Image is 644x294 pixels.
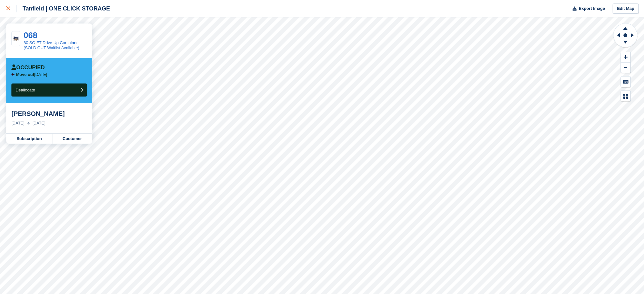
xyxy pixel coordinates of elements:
[16,72,47,77] p: [DATE]
[16,72,34,77] span: Move out
[621,63,631,73] button: Zoom Out
[621,77,631,87] button: Keyboard Shortcuts
[27,122,30,124] img: arrow-right-light-icn-cde0832a797a2874e46488d9cf13f60e5c3a73dbe684e267c42b8395dfbc2abf.svg
[613,3,639,14] a: Edit Map
[16,88,35,92] span: Deallocate
[17,5,110,12] div: Tanfield | ONE CLICK STORAGE
[24,30,37,40] a: 068
[6,134,52,144] a: Subscription
[11,84,87,97] button: Deallocate
[11,73,15,76] img: arrow-left-icn-90495f2de72eb5bd0bd1c3c35deca35cc13f817d75bef06ecd7c0b315636ce7e.svg
[11,64,45,71] div: Occupied
[11,110,87,117] div: [PERSON_NAME]
[621,52,631,63] button: Zoom In
[11,120,24,126] div: [DATE]
[32,120,45,126] div: [DATE]
[12,36,20,42] img: 10-ft-container.jpg
[621,91,631,101] button: Map Legend
[52,134,92,144] a: Customer
[579,5,605,12] span: Export Image
[24,40,79,50] a: 80 SQ FT Drive Up Container (SOLD OUT Waitlist Available)
[569,3,605,14] button: Export Image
